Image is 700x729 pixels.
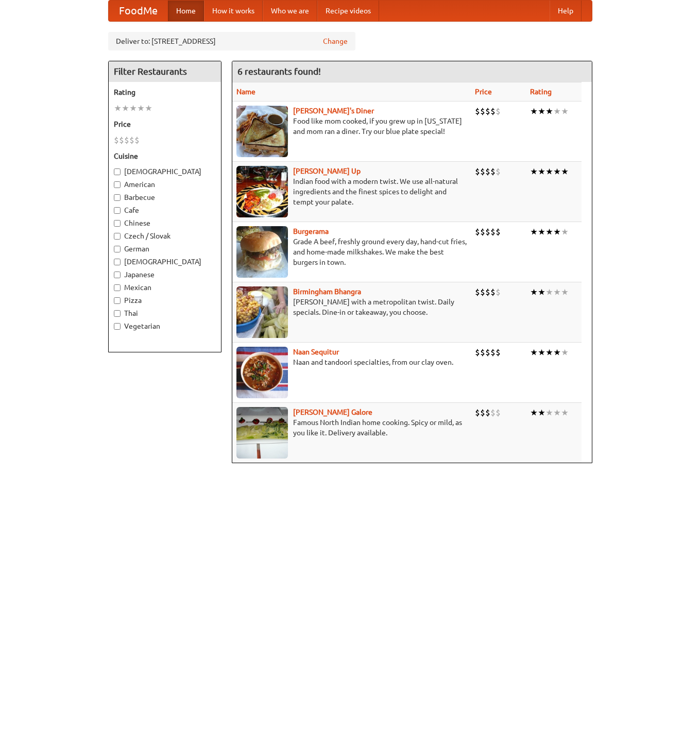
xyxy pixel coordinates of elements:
[114,166,216,177] label: [DEMOGRAPHIC_DATA]
[553,407,561,418] li: ★
[553,286,561,298] li: ★
[490,347,496,358] li: $
[480,226,485,238] li: $
[237,66,321,76] ng-pluralize: 6 restaurants found!
[114,282,216,293] label: Mexican
[236,106,288,157] img: sallys.jpg
[475,286,480,298] li: $
[114,233,121,240] input: Czech / Slovak
[561,347,569,358] li: ★
[114,205,216,215] label: Cafe
[293,167,361,175] b: [PERSON_NAME] Up
[236,166,288,217] img: curryup.jpg
[137,103,145,114] li: ★
[496,166,501,177] li: $
[114,295,216,306] label: Pizza
[114,308,216,318] label: Thai
[293,348,339,356] a: Naan Sequitur
[114,168,121,175] input: [DEMOGRAPHIC_DATA]
[496,407,501,418] li: $
[538,407,545,418] li: ★
[561,106,569,117] li: ★
[475,166,480,177] li: $
[530,166,538,177] li: ★
[114,179,216,190] label: American
[317,1,379,21] a: Recipe videos
[129,134,134,146] li: $
[475,407,480,418] li: $
[114,246,121,252] input: German
[323,36,348,46] a: Change
[168,1,204,21] a: Home
[530,407,538,418] li: ★
[490,286,496,298] li: $
[530,286,538,298] li: ★
[293,287,361,296] a: Birmingham Bhangra
[490,226,496,238] li: $
[475,106,480,117] li: $
[236,176,467,207] p: Indian food with a modern twist. We use all-natural ingredients and the finest spices to delight ...
[485,347,490,358] li: $
[236,417,467,438] p: Famous North Indian home cooking. Spicy or mild, as you like it. Delivery available.
[496,106,501,117] li: $
[475,347,480,358] li: $
[485,166,490,177] li: $
[550,1,582,21] a: Help
[114,181,121,188] input: American
[114,323,121,330] input: Vegetarian
[236,226,288,278] img: burgerama.jpg
[109,61,221,82] h4: Filter Restaurants
[114,284,121,291] input: Mexican
[496,226,501,238] li: $
[553,226,561,238] li: ★
[490,166,496,177] li: $
[545,286,553,298] li: ★
[538,226,545,238] li: ★
[475,226,480,238] li: $
[545,166,553,177] li: ★
[114,259,121,265] input: [DEMOGRAPHIC_DATA]
[114,103,122,114] li: ★
[485,226,490,238] li: $
[485,407,490,418] li: $
[114,244,216,254] label: German
[236,347,288,398] img: naansequitur.jpg
[538,166,545,177] li: ★
[114,194,121,201] input: Barbecue
[114,207,121,214] input: Cafe
[114,151,216,161] h5: Cuisine
[293,227,329,235] a: Burgerama
[475,88,492,96] a: Price
[145,103,152,114] li: ★
[236,236,467,267] p: Grade A beef, freshly ground every day, hand-cut fries, and home-made milkshakes. We make the bes...
[480,407,485,418] li: $
[293,107,374,115] a: [PERSON_NAME]'s Diner
[545,347,553,358] li: ★
[236,286,288,338] img: bhangra.jpg
[236,88,255,96] a: Name
[108,32,355,50] div: Deliver to: [STREET_ADDRESS]
[109,1,168,21] a: FoodMe
[293,408,372,416] a: [PERSON_NAME] Galore
[114,192,216,202] label: Barbecue
[114,272,121,278] input: Japanese
[561,166,569,177] li: ★
[114,87,216,97] h5: Rating
[530,106,538,117] li: ★
[561,286,569,298] li: ★
[480,286,485,298] li: $
[114,231,216,241] label: Czech / Slovak
[114,310,121,317] input: Thai
[553,106,561,117] li: ★
[490,407,496,418] li: $
[129,103,137,114] li: ★
[485,286,490,298] li: $
[480,106,485,117] li: $
[124,134,129,146] li: $
[538,286,545,298] li: ★
[114,269,216,280] label: Japanese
